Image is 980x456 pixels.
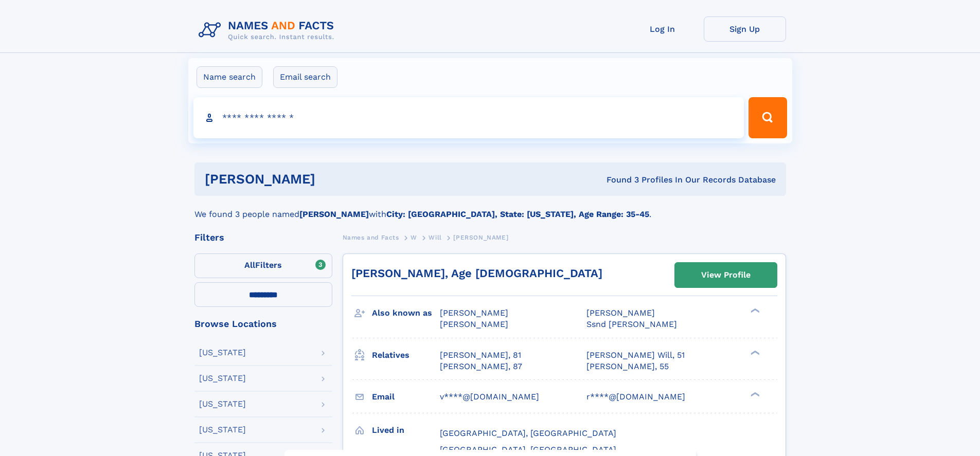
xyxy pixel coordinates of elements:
[440,428,616,438] span: [GEOGRAPHIC_DATA], [GEOGRAPHIC_DATA]
[194,233,332,242] div: Filters
[372,346,440,364] h3: Relatives
[440,350,521,361] a: [PERSON_NAME], 81
[199,400,246,408] div: [US_STATE]
[440,308,508,318] span: [PERSON_NAME]
[453,234,508,241] span: [PERSON_NAME]
[199,349,246,357] div: [US_STATE]
[586,319,677,329] span: Ssnd [PERSON_NAME]
[586,350,685,361] a: [PERSON_NAME] Will, 51
[429,231,441,244] a: Will
[621,16,704,42] a: Log In
[372,388,440,406] h3: Email
[193,97,744,138] input: search input
[586,361,669,372] a: [PERSON_NAME], 55
[194,196,786,221] div: We found 3 people named with .
[704,16,786,42] a: Sign Up
[748,349,760,356] div: ❯
[411,231,417,244] a: W
[372,422,440,439] h3: Lived in
[299,209,369,219] b: [PERSON_NAME]
[429,234,441,241] span: Will
[205,173,461,186] h1: [PERSON_NAME]
[194,319,332,329] div: Browse Locations
[343,231,399,244] a: Names and Facts
[440,445,616,454] span: [GEOGRAPHIC_DATA], [GEOGRAPHIC_DATA]
[748,391,760,397] div: ❯
[411,234,417,241] span: W
[372,304,440,322] h3: Also known as
[749,97,787,138] button: Search Button
[386,209,649,219] b: City: [GEOGRAPHIC_DATA], State: [US_STATE], Age Range: 35-45
[748,307,760,314] div: ❯
[440,361,522,372] a: [PERSON_NAME], 87
[440,319,508,329] span: [PERSON_NAME]
[199,374,246,382] div: [US_STATE]
[194,253,332,278] label: Filters
[351,267,602,280] a: [PERSON_NAME], Age [DEMOGRAPHIC_DATA]
[586,308,655,318] span: [PERSON_NAME]
[194,16,343,44] img: Logo Names and Facts
[675,263,777,287] a: View Profile
[197,66,262,88] label: Name search
[199,426,246,434] div: [US_STATE]
[461,174,776,186] div: Found 3 Profiles In Our Records Database
[273,66,337,88] label: Email search
[701,263,751,287] div: View Profile
[244,260,255,270] span: All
